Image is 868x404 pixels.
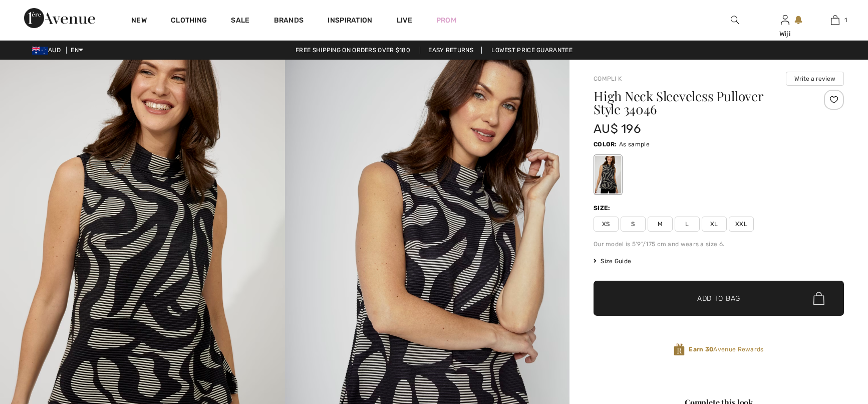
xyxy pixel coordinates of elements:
[483,47,581,54] a: Lowest Price Guarantee
[813,292,824,305] img: Bag.svg
[594,240,844,249] div: Our model is 5'9"/175 cm and wears a size 6.
[731,14,739,26] img: search the website
[594,122,641,136] span: AU$ 196
[328,16,372,27] span: Inspiration
[594,281,844,316] button: Add to Bag
[689,345,763,354] span: Avenue Rewards
[729,217,754,232] span: XXL
[689,346,713,353] strong: Earn 30
[594,90,802,116] h1: High Neck Sleeveless Pullover Style 34046
[594,75,622,82] a: Compli K
[844,16,847,25] span: 1
[781,15,789,25] a: Sign In
[274,16,304,27] a: Brands
[594,217,619,232] span: XS
[594,141,617,148] span: Color:
[619,141,650,148] span: As sample
[786,72,844,86] button: Write a review
[621,217,646,232] span: S
[595,156,621,193] div: As sample
[697,293,740,304] span: Add to Bag
[131,16,147,27] a: New
[32,47,65,54] span: AUD
[594,204,613,213] div: Size:
[420,47,482,54] a: Easy Returns
[675,217,700,232] span: L
[397,15,412,26] a: Live
[287,47,418,54] a: Free shipping on orders over $180
[32,47,48,55] img: Australian Dollar
[760,29,809,39] div: Wiji
[71,47,83,54] span: EN
[436,15,456,26] a: Prom
[831,14,839,26] img: My Bag
[594,257,631,266] span: Size Guide
[702,217,727,232] span: XL
[171,16,207,27] a: Clothing
[648,217,673,232] span: M
[24,8,95,28] img: 1ère Avenue
[781,14,789,26] img: My Info
[231,16,249,27] a: Sale
[674,343,685,356] img: Avenue Rewards
[810,14,859,26] a: 1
